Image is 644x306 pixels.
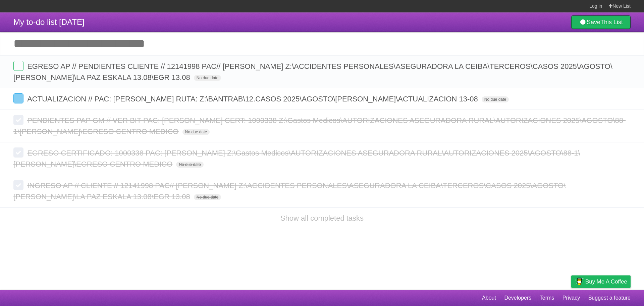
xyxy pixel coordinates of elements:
label: Done [13,147,23,158]
a: About [482,292,496,304]
b: This List [600,19,623,26]
span: My to-do list [DATE] [13,17,85,27]
span: No due date [194,194,221,200]
span: PENDIENTES PAP GM // VER BIT PAC: [PERSON_NAME] CERT: 1000338 Z:\Gastos Medicos\AUTORIZACIONES AS... [13,116,626,136]
a: Show all completed tasks [280,214,364,222]
label: Done [13,115,23,125]
span: ACTUALIZACION // PAC: [PERSON_NAME] RUTA: Z:\BANTRAB\12.CASOS 2025\AGOSTO\[PERSON_NAME]\ACTUALIZA... [27,95,480,103]
span: No due date [182,129,210,135]
a: SaveThis List [571,15,631,29]
span: Buy me a coffee [585,276,627,288]
label: Done [13,180,23,190]
a: Terms [540,292,554,304]
span: No due date [194,75,221,81]
img: Buy me a coffee [575,276,584,287]
span: No due date [482,96,509,102]
a: Privacy [562,292,580,304]
label: Done [13,93,23,103]
span: No due date [176,162,203,168]
label: Done [13,61,23,71]
span: INGRESO AP // CLIENTE // 12141998 PAC// [PERSON_NAME] Z:\ACCIDENTES PERSONALES\ASEGURADORA LA CEI... [13,181,566,201]
a: Suggest a feature [588,292,631,304]
a: Buy me a coffee [571,275,631,288]
span: EGRESO AP // PENDIENTES CLIENTE // 12141998 PAC// [PERSON_NAME] Z:\ACCIDENTES PERSONALES\ASEGURAD... [13,62,612,82]
a: Developers [504,292,531,304]
span: EGRESO CERTIFICADO: 1000338 PAC: [PERSON_NAME] Z:\Gastos Medicos\AUTORIZACIONES ASEGURADORA RURAL... [13,149,580,168]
